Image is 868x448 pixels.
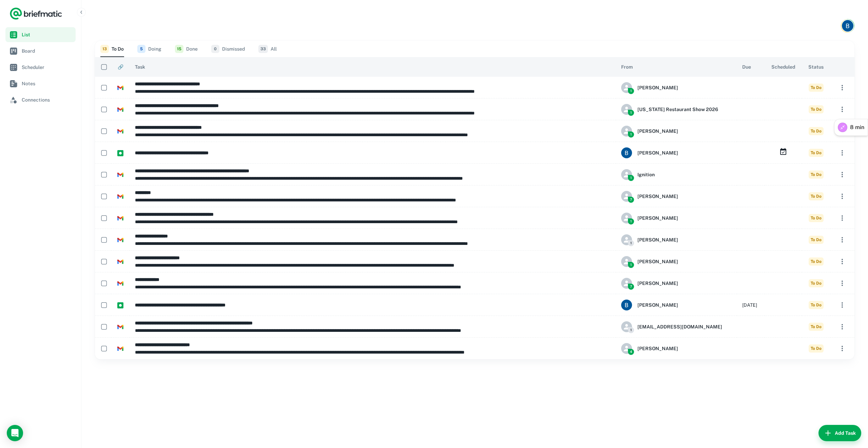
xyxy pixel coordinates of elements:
[117,281,123,287] img: https://app.briefmatic.com/assets/integrations/gmail.png
[117,128,123,135] img: https://app.briefmatic.com/assets/integrations/gmail.png
[809,301,824,309] span: To Do
[621,256,731,267] div: Alina Aly
[175,41,198,57] button: Done
[5,76,76,91] a: Notes
[621,321,731,332] div: support@reviewpush.com
[117,259,123,265] img: https://app.briefmatic.com/assets/integrations/gmail.png
[621,213,731,223] div: Angi Semler Welch
[628,218,634,225] span: 1
[637,193,678,200] h6: [PERSON_NAME]
[258,41,277,57] button: All
[621,147,632,158] img: ACg8ocLMKvNENoHW5jTaNfzCYT_FYi9VFmGI86jCnzI0LUenRyjXOA=s96-c
[809,127,824,135] span: To Do
[135,63,145,71] span: Task
[842,20,853,32] img: Barrett Harms
[809,84,824,92] span: To Do
[628,284,634,290] span: 7
[818,425,861,441] button: Add Task
[637,214,678,222] h6: [PERSON_NAME]
[211,41,245,57] button: Dismissed
[628,88,634,94] span: 1
[809,257,824,266] span: To Do
[621,343,731,354] div: Barrett Harms
[621,169,731,180] div: Ignition
[737,294,765,316] td: [DATE]
[841,19,854,33] button: Account button
[637,171,655,178] h6: Ignition
[637,106,718,113] h6: [US_STATE] Restaurant Show 2026
[5,27,76,42] a: List
[22,47,73,55] span: Board
[5,43,76,58] a: Board
[628,262,634,268] span: 1
[137,45,145,53] span: 5
[779,148,787,156] svg: Monday, Jul 28 ⋅ 2:30–3pm
[621,63,633,71] span: From
[117,324,123,330] img: https://app.briefmatic.com/assets/integrations/gmail.png
[637,323,722,330] h6: [EMAIL_ADDRESS][DOMAIN_NAME]
[628,197,634,203] span: 7
[628,131,634,138] span: 1
[117,85,123,91] img: https://app.briefmatic.com/assets/integrations/gmail.png
[628,327,634,333] span: 1
[137,41,161,57] button: Doing
[809,214,824,222] span: To Do
[621,300,731,310] div: Barrett Harms
[100,41,124,57] button: To Do
[628,175,634,181] span: 1
[637,280,678,287] h6: [PERSON_NAME]
[771,63,795,71] span: Scheduled
[621,234,731,245] div: Michael Wall
[621,126,731,137] div: Dave Heiges
[809,171,824,179] span: To Do
[117,346,123,352] img: https://app.briefmatic.com/assets/integrations/gmail.png
[117,172,123,178] img: https://app.briefmatic.com/assets/integrations/gmail.png
[211,45,219,53] span: 0
[637,84,678,91] h6: [PERSON_NAME]
[628,110,634,116] span: 1
[258,45,268,53] span: 33
[637,301,678,309] h6: [PERSON_NAME]
[117,150,123,156] img: https://app.briefmatic.com/assets/integrations/manual.png
[7,425,23,441] div: Load Chat
[621,104,731,115] div: Texas Restaurant Show 2026
[175,45,183,53] span: 15
[117,194,123,200] img: https://app.briefmatic.com/assets/integrations/gmail.png
[117,302,123,308] img: https://app.briefmatic.com/assets/integrations/manual.png
[637,149,678,157] h6: [PERSON_NAME]
[742,63,751,71] span: Due
[5,92,76,107] a: Connections
[117,215,123,221] img: https://app.briefmatic.com/assets/integrations/gmail.png
[809,149,824,157] span: To Do
[809,344,824,353] span: To Do
[117,237,123,243] img: https://app.briefmatic.com/assets/integrations/gmail.png
[22,64,73,71] span: Scheduler
[117,107,123,113] img: https://app.briefmatic.com/assets/integrations/gmail.png
[809,105,824,113] span: To Do
[22,96,73,104] span: Connections
[22,80,73,87] span: Notes
[621,300,632,310] img: ACg8ocLMKvNENoHW5jTaNfzCYT_FYi9VFmGI86jCnzI0LUenRyjXOA=s96-c
[621,191,731,202] div: Karl Sakas
[628,240,634,246] span: 1
[809,192,824,200] span: To Do
[5,60,76,75] a: Scheduler
[637,258,678,265] h6: [PERSON_NAME]
[9,7,62,20] a: Logo
[809,279,824,287] span: To Do
[621,147,731,158] div: Barrett Harms
[118,63,123,71] span: 🔗
[100,45,109,53] span: 13
[809,236,824,244] span: To Do
[809,323,824,331] span: To Do
[22,31,73,38] span: List
[621,82,731,93] div: Susan Obrien
[637,345,678,352] h6: [PERSON_NAME]
[637,236,678,244] h6: [PERSON_NAME]
[621,278,731,289] div: Katrina Qaryouti
[637,127,678,135] h6: [PERSON_NAME]
[628,349,634,355] span: 4
[808,63,824,71] span: Status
